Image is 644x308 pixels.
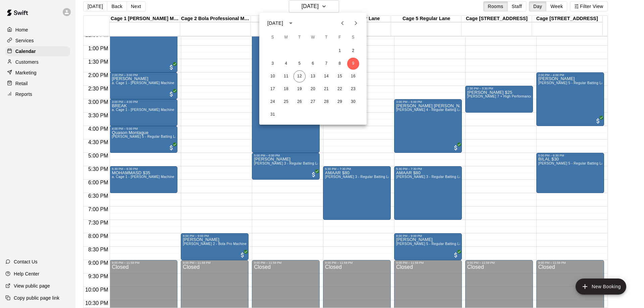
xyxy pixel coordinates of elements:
button: Next month [349,16,363,30]
button: 14 [320,70,332,82]
button: 3 [267,58,279,70]
div: [DATE] [267,20,283,27]
span: Saturday [347,31,359,44]
button: 2 [347,45,359,57]
span: Sunday [267,31,279,44]
button: 31 [267,109,279,121]
button: 4 [280,58,292,70]
button: 21 [320,83,332,95]
button: 22 [334,83,346,95]
button: 26 [293,96,306,108]
button: 19 [293,83,306,95]
button: 16 [347,70,359,82]
button: 27 [307,96,319,108]
button: 29 [334,96,346,108]
button: 20 [307,83,319,95]
button: 24 [267,96,279,108]
button: 13 [307,70,319,82]
span: Friday [334,31,346,44]
button: 25 [280,96,292,108]
button: 5 [293,58,306,70]
button: 9 [347,58,359,70]
button: 10 [267,70,279,82]
button: 30 [347,96,359,108]
button: 7 [320,58,332,70]
button: 28 [320,96,332,108]
button: 12 [293,70,306,82]
span: Monday [280,31,292,44]
button: 17 [267,83,279,95]
button: calendar view is open, switch to year view [285,17,297,29]
span: Thursday [320,31,332,44]
span: Tuesday [293,31,306,44]
button: 1 [334,45,346,57]
button: 8 [334,58,346,70]
button: 6 [307,58,319,70]
button: 11 [280,70,292,82]
span: Wednesday [307,31,319,44]
button: 23 [347,83,359,95]
button: 18 [280,83,292,95]
button: Previous month [336,16,349,30]
button: 15 [334,70,346,82]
